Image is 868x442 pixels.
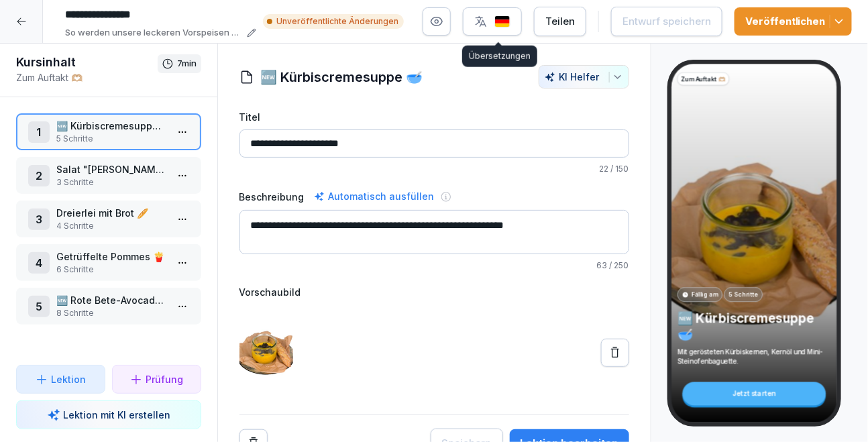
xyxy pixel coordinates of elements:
p: 8 Schritte [56,307,166,319]
div: 5 [28,296,50,317]
p: 🆕 Rote Bete-Avocado-Tatar mit Ziegenkäse [56,293,166,307]
p: 🆕 Kürbiscremesuppe 🥣 [56,119,166,133]
label: Beschreibung [239,190,305,204]
p: Lektion mit KI erstellen [63,408,170,422]
div: Automatisch ausfüllen [311,188,437,205]
p: Salat "[PERSON_NAME], aber mein" 🥗 [56,162,166,176]
div: Teilen [545,14,575,29]
p: Fällig am [691,290,718,299]
div: 2Salat "[PERSON_NAME], aber mein" 🥗3 Schritte [16,157,201,194]
div: Jetzt starten [682,382,826,406]
p: 5 Schritte [56,133,166,145]
span: 63 [597,260,608,270]
button: Lektion [16,365,105,394]
span: 22 [600,164,609,174]
p: 4 Schritte [56,220,166,232]
div: KI Helfer [545,71,623,82]
div: 4Getrüffelte Pommes 🍟6 Schritte [16,244,201,281]
div: 3 [28,209,50,230]
p: 6 Schritte [56,264,166,276]
p: Zum Auftakt 🫶🏼 [681,74,725,83]
div: Entwurf speichern [622,14,711,29]
p: 3 Schritte [56,176,166,188]
button: Veröffentlichen [735,7,852,36]
h1: 🆕 Kürbiscremesuppe 🥣 [261,67,423,87]
button: Prüfung [112,365,201,394]
p: 🆕 Kürbiscremesuppe 🥣 [677,311,831,343]
p: Dreierlei mit Brot 🥖 [56,206,166,220]
div: Übersetzungen [462,46,537,67]
div: 2 [28,165,50,186]
p: Prüfung [146,372,183,386]
div: 1🆕 Kürbiscremesuppe 🥣5 Schritte [16,113,201,150]
div: 5🆕 Rote Bete-Avocado-Tatar mit Ziegenkäse8 Schritte [16,288,201,325]
p: 7 min [178,57,197,70]
div: 1 [28,121,50,143]
p: So werden unsere leckeren Vorspeisen zubereitet [65,26,243,40]
p: Zum Auftakt 🫶🏼 [16,70,158,85]
button: Lektion mit KI erstellen [16,400,201,429]
p: Lektion [51,372,86,386]
button: Teilen [534,7,586,36]
label: Titel [239,110,629,124]
div: Veröffentlichen [745,14,841,29]
img: de.svg [494,15,510,28]
button: Entwurf speichern [611,7,722,36]
div: 4 [28,252,50,274]
p: / 250 [239,260,629,272]
p: 5 Schritte [728,290,758,299]
h1: Kursinhalt [16,54,158,70]
p: Getrüffelte Pommes 🍟 [56,250,166,264]
p: Mit gerösteten Kürbiskernen, Kernöl und Mini-Steinofenbaguette. [677,347,831,366]
p: Unveröffentlichte Änderungen [276,15,398,27]
div: 3Dreierlei mit Brot 🥖4 Schritte [16,201,201,237]
p: / 150 [239,163,629,175]
label: Vorschaubild [239,285,629,299]
button: KI Helfer [539,65,629,89]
